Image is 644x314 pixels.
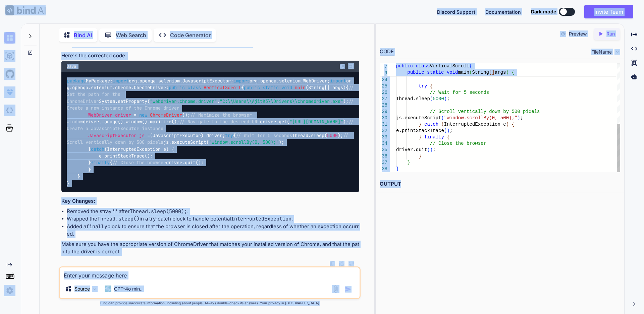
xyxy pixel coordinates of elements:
span: js [139,132,145,138]
span: } [396,166,399,172]
span: ; [447,96,449,102]
img: Bind AI [5,5,46,15]
span: "[URL][DOMAIN_NAME]" [289,119,343,125]
span: class [416,63,430,69]
span: e.printStackTrace [396,128,444,133]
img: like [339,261,344,266]
span: ( [461,71,464,76]
h3: Key Changes: [61,197,359,205]
span: void [281,84,292,90]
span: = [134,112,137,118]
span: public [169,84,185,90]
span: VerticalScroll [430,63,469,69]
img: chevron down [614,49,620,55]
p: Make sure you have the appropriate version of ChromeDriver that matches your installed version of... [61,241,359,256]
span: Discord Support [437,9,475,15]
span: try [225,132,233,138]
div: 29 [380,109,387,115]
span: String [472,70,489,75]
div: 30 [380,115,387,121]
span: ( [469,70,472,75]
span: // Wait for 5 seconds [430,90,489,95]
span: ) [506,70,508,75]
div: 37 [380,160,387,166]
span: import [330,78,346,84]
span: { [512,70,514,75]
span: 5000 [433,96,444,102]
img: premium [4,86,15,98]
span: ; [433,147,435,152]
div: CODE [380,48,394,56]
span: finally [424,134,444,140]
div: 32 [380,128,387,134]
span: // Maximize the browser window [67,112,255,125]
span: import [233,78,250,84]
span: ) [517,115,520,121]
img: copy [330,261,335,266]
span: void [447,70,458,75]
span: args [495,70,506,75]
span: ) [430,147,432,152]
div: 35 [380,147,387,153]
code: MyPackage; org.openqa.selenium.JavascriptExecutor; org.openqa.selenium.WebDriver; org.openqa.sele... [67,77,357,187]
img: githubLight [4,68,15,80]
span: WebDriver [88,112,112,118]
img: GPT-4o mini [105,286,111,292]
p: Run [606,30,615,37]
img: copy [340,64,345,69]
div: 31 [380,121,387,128]
span: ( [430,96,432,102]
span: ChromeDriver [150,112,182,118]
span: // Scroll vertically down by 500 pixels [67,132,351,145]
span: ; [520,115,523,121]
code: finally [86,223,107,230]
span: // Navigate to the desired URL [179,119,260,125]
div: 27 [380,96,387,102]
span: } [419,153,421,159]
code: Thread.sleep() [97,215,140,222]
img: Pick Models [92,286,98,292]
button: Discord Support [437,8,475,15]
span: // Create a JavascriptExecutor instance [67,119,357,131]
li: Added a block to ensure that the browser is closed after the operation, regardless of whether an ... [67,223,359,238]
span: ) [515,71,517,76]
span: driver.quit [396,147,427,152]
span: public [396,63,413,69]
span: // Wait for 5 seconds [236,132,292,138]
span: ( [441,122,444,127]
img: settings [4,285,15,296]
span: static [427,70,444,75]
div: 28 [380,102,387,109]
span: try [419,83,427,89]
span: main [295,84,306,90]
img: chat [4,32,15,44]
span: catch [91,146,104,152]
span: driver; [517,71,537,76]
span: ( [441,115,444,121]
img: icon [345,286,352,293]
span: ) [506,122,508,127]
span: // Set the path for the ChromeDriver [67,84,357,104]
span: Thread.sleep [396,96,430,102]
span: } [407,160,410,165]
img: darkCloudIdeIcon [4,105,15,116]
p: Bind can provide inaccurate information, including about people. Always double-check its answers.... [59,301,361,306]
p: GPT-4o min.. [114,286,143,292]
span: // Scroll vertically down by 500 pixels [430,109,540,114]
img: Open in Browser [348,63,354,69]
span: finally [91,160,110,166]
span: [ [489,70,492,75]
div: 34 [380,140,387,147]
span: } [419,134,421,140]
span: // Close the browser [112,160,166,166]
span: JavascriptExecutor [88,132,137,138]
img: dislike [348,261,354,266]
span: = [147,132,150,138]
span: js.executeScript [396,115,441,121]
span: public [407,70,424,75]
span: package [67,78,86,84]
span: ( [427,147,430,152]
p: Web Search [116,31,146,39]
span: { [512,122,514,127]
code: Thread.sleep(5000); [130,208,187,215]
